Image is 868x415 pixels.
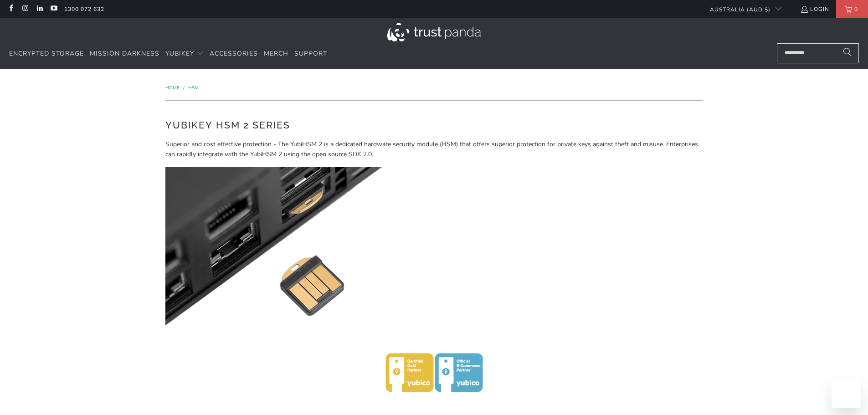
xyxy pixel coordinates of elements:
[9,43,327,65] nav: Translation missing: en.navigation.header.main_nav
[165,118,703,133] h2: YubiKey HSM 2 Series
[165,85,180,91] span: Home
[294,49,327,58] span: Support
[21,5,29,13] a: Trust Panda Australia on Instagram
[832,379,861,408] iframe: Button to launch messaging window
[90,43,159,65] a: Mission Darkness
[183,85,185,91] span: /
[188,85,199,91] a: HSM
[36,5,43,13] a: Trust Panda Australia on LinkedIn
[294,43,327,65] a: Support
[165,49,194,58] span: YubiKey
[387,23,481,41] img: Trust Panda Australia
[165,43,204,65] summary: YubiKey
[210,43,258,65] a: Accessories
[9,43,84,65] a: Encrypted Storage
[50,5,57,13] a: Trust Panda Australia on YouTube
[7,5,15,13] a: Trust Panda Australia on Facebook
[800,4,829,14] a: Login
[9,49,84,58] span: Encrypted Storage
[165,85,181,91] a: Home
[64,4,104,14] a: 1300 072 632
[264,43,288,65] a: Merch
[777,43,859,63] input: Search...
[836,43,859,63] button: Search
[210,49,258,58] span: Accessories
[90,49,159,58] span: Mission Darkness
[165,139,703,160] p: Superior and cost effective protection - The YubiHSM 2 is a dedicated hardware security module (H...
[264,49,288,58] span: Merch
